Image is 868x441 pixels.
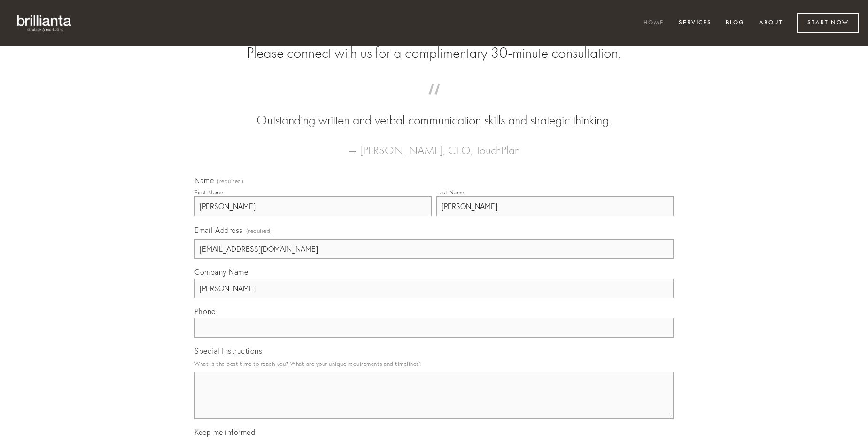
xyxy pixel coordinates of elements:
span: Phone [194,307,216,316]
a: About [753,15,789,31]
span: (required) [246,224,272,237]
a: Blog [720,15,751,31]
span: Name [194,176,214,185]
a: Services [673,15,718,31]
img: brillianta - research, strategy, marketing [9,9,80,37]
p: What is the best time to reach you? What are your unique requirements and timelines? [194,357,674,370]
h2: Please connect with us for a complimentary 30-minute consultation. [194,44,674,62]
figcaption: — [PERSON_NAME], CEO, TouchPlan [209,130,659,160]
div: First Name [194,189,223,196]
span: Special Instructions [194,346,262,356]
blockquote: Outstanding written and verbal communication skills and strategic thinking. [209,93,659,130]
div: Last Name [436,189,465,196]
a: Start Now [797,13,859,33]
span: “ [209,93,659,111]
span: Email Address [194,225,243,235]
span: Keep me informed [194,427,255,437]
span: (required) [217,178,243,184]
span: Company Name [194,267,248,277]
a: Home [637,15,670,31]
